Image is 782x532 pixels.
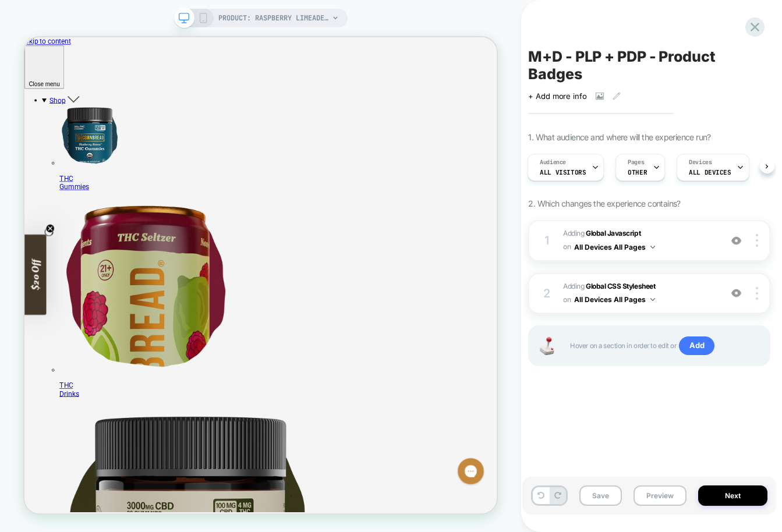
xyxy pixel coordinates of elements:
[563,280,715,307] span: Adding
[563,227,715,254] span: Adding
[679,336,714,355] span: Add
[756,234,758,247] img: close
[574,240,655,254] button: All Devices All Pages
[535,337,558,355] img: Joystick
[6,4,41,39] button: Gorgias live chat
[574,292,655,307] button: All Devices All Pages
[27,254,38,265] button: Close teaser
[528,132,710,142] span: 1. What audience and where will the experience run?
[563,293,571,306] span: on
[6,58,47,67] span: Close menu
[33,79,55,90] a: Shop
[23,78,630,90] summary: Shop arrow
[47,438,630,481] a: THCDrinks
[628,168,647,176] span: OTHER
[541,230,553,251] div: 1
[650,298,655,301] img: down arrow
[540,158,566,166] span: Audience
[528,198,680,208] span: 2. Which changes the experience contains?
[689,158,712,166] span: Devices
[628,158,644,166] span: Pages
[586,282,655,290] b: Global CSS Stylesheet
[218,9,329,27] span: PRODUCT: Raspberry Limeade THC [PERSON_NAME], 5mg [rapsberry]
[579,485,622,506] button: Save
[650,246,655,249] img: down arrow
[47,90,128,171] img: THC Gummies
[57,78,73,87] img: arrow
[756,287,758,300] img: close
[47,162,630,205] a: THCGummies
[47,183,630,205] p: THC
[563,240,571,253] span: on
[541,283,553,304] div: 2
[570,336,758,355] span: Hover on a section in order to edit or
[540,168,586,176] span: All Visitors
[47,459,630,481] p: THC
[634,485,687,506] button: Preview
[47,470,630,481] span: Drinks
[528,48,770,83] span: M+D - PLP + PDP - Product Badges
[586,229,641,237] b: Global Javascript
[6,296,23,337] span: $20 Off
[731,288,741,298] img: crossed eye
[689,168,731,176] span: ALL DEVICES
[47,214,279,447] img: THC Drinks
[47,194,630,205] span: Gummies
[528,91,586,101] span: + Add more info
[731,236,741,246] img: crossed eye
[698,485,767,506] button: Next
